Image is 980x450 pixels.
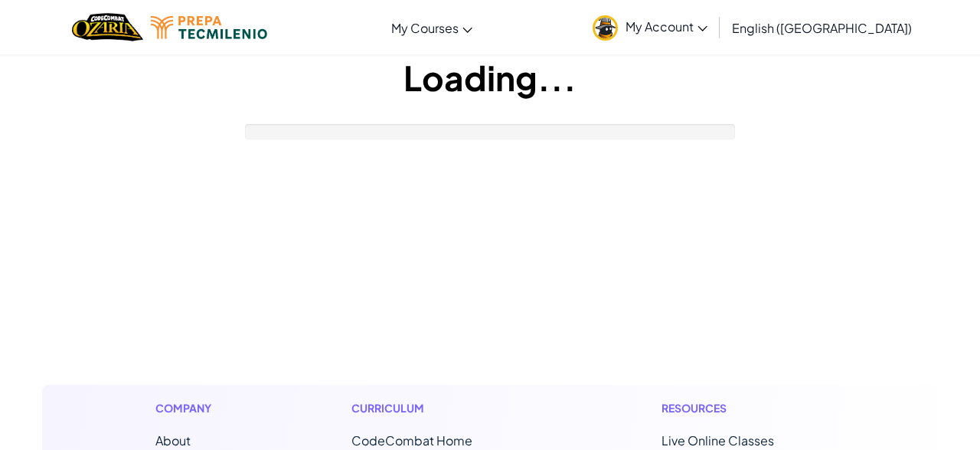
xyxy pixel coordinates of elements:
h1: Resources [661,400,825,416]
img: avatar [593,15,618,41]
a: Ozaria by CodeCombat logo [72,11,143,43]
span: My Account [626,18,707,34]
a: My Courses [384,7,480,48]
span: CodeCombat Home [351,432,472,448]
h1: Curriculum [351,400,537,416]
img: Tecmilenio logo [151,16,267,39]
span: My Courses [391,20,459,36]
a: My Account [585,3,715,51]
span: English ([GEOGRAPHIC_DATA]) [732,20,912,36]
a: Live Online Classes [661,432,774,448]
h1: Company [155,400,227,416]
a: English ([GEOGRAPHIC_DATA]) [724,7,920,48]
img: Home [72,11,143,43]
a: About [155,432,191,448]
